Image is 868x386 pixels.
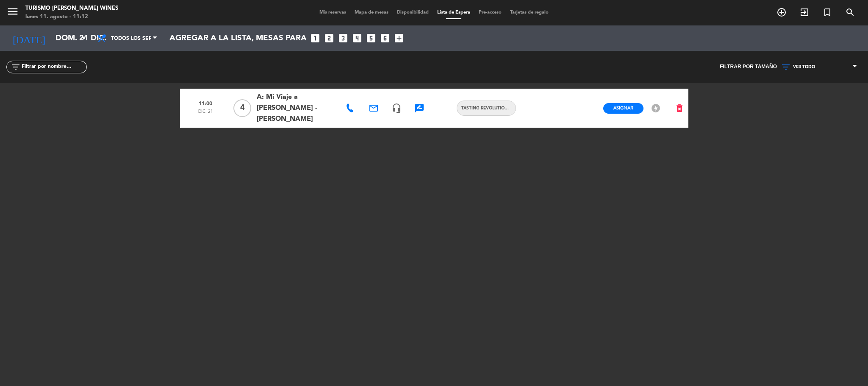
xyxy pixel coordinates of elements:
[350,10,393,15] span: Mapa de mesas
[380,33,391,44] i: looks_6
[799,7,810,17] i: exit_to_app
[391,103,402,113] i: headset_mic
[822,7,832,17] i: turned_in_not
[79,33,89,43] i: arrow_drop_down
[352,33,363,44] i: looks_4
[183,90,228,109] span: 11:00
[393,10,433,15] span: Disponibilidad
[233,99,251,117] span: 4
[613,105,633,111] span: Asignar
[671,101,688,116] button: delete_forever
[183,108,228,126] span: dic. 21
[21,62,86,72] input: Filtrar por nombre...
[651,103,661,113] i: offline_bolt
[111,31,151,47] span: Todos los servicios
[414,103,424,113] i: rate_review
[315,10,350,15] span: Mis reservas
[369,103,379,113] i: email
[25,4,118,13] div: Turismo [PERSON_NAME] Wines
[169,34,307,43] span: Agregar a la lista, mesas para
[257,92,336,125] span: A: Mi Viaje a [PERSON_NAME] - [PERSON_NAME]
[324,33,335,44] i: looks_two
[366,33,377,44] i: looks_5
[394,33,405,44] i: add_box
[11,62,21,72] i: filter_list
[457,105,516,112] span: TASTING REVOLUTION OF WHITE AND ROSÉ - ENGLISH LANGUAGE
[474,10,506,15] span: Pre-acceso
[6,5,19,21] button: menu
[338,33,349,44] i: looks_3
[506,10,553,15] span: Tarjetas de regalo
[6,29,51,48] i: [DATE]
[674,103,685,113] i: delete_forever
[776,7,787,17] i: add_circle_outline
[720,63,777,71] span: Filtrar por tamaño
[648,103,663,114] button: offline_bolt
[310,33,321,44] i: looks_one
[433,10,474,15] span: Lista de Espera
[845,7,855,17] i: search
[793,64,815,70] span: VER TODO
[6,5,19,18] i: menu
[25,13,118,21] div: lunes 11. agosto - 11:12
[603,103,643,114] button: Asignar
